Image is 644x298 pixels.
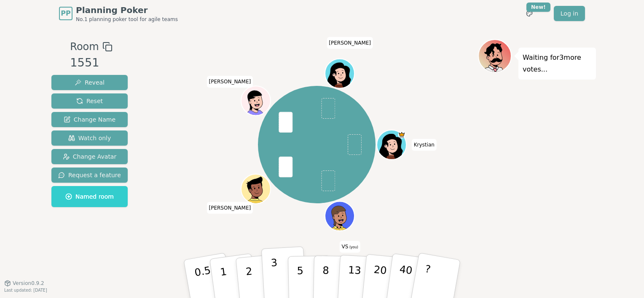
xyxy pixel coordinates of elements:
[326,202,354,230] button: Click to change your avatar
[64,115,115,124] span: Change Name
[4,288,47,293] span: Last updated: [DATE]
[412,139,437,151] span: Click to change your name
[51,112,128,127] button: Change Name
[68,134,111,142] span: Watch only
[51,75,128,90] button: Reveal
[51,186,128,207] button: Named room
[207,202,253,213] span: Click to change your name
[70,39,99,54] span: Room
[327,37,373,48] span: Click to change your name
[59,4,178,23] a: PPPlanning PokerNo.1 planning poker tool for agile teams
[51,130,128,146] button: Watch only
[207,76,253,88] span: Click to change your name
[76,16,178,23] span: No.1 planning poker tool for agile teams
[554,6,585,21] a: Log in
[65,192,114,201] span: Named room
[75,78,105,87] span: Reveal
[51,168,128,183] button: Request a feature
[61,8,70,19] span: PP
[348,245,358,249] span: (you)
[76,97,103,105] span: Reset
[70,54,112,72] div: 1551
[58,171,121,179] span: Request a feature
[76,4,178,16] span: Planning Poker
[51,149,128,164] button: Change Avatar
[523,52,592,75] p: Waiting for 3 more votes...
[398,131,406,138] span: Krystian is the host
[63,152,117,161] span: Change Avatar
[522,6,537,21] button: New!
[13,280,44,287] span: Version 0.9.2
[526,3,550,12] div: New!
[4,280,44,287] button: Version0.9.2
[51,93,128,109] button: Reset
[340,241,360,253] span: Click to change your name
